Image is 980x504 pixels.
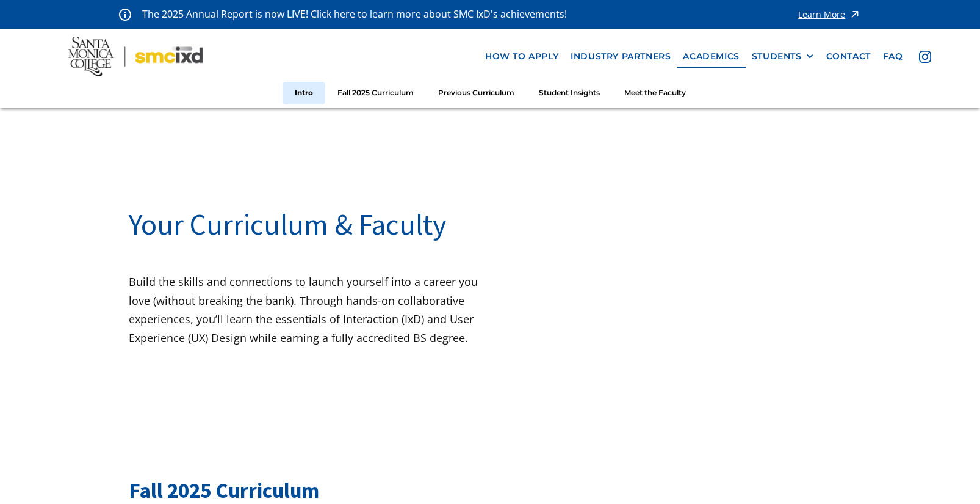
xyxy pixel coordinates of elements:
[479,45,564,68] a: how to apply
[129,272,491,347] p: Build the skills and connections to launch yourself into a career you love (without breaking the ...
[798,10,845,19] div: Learn More
[798,6,861,23] a: Learn More
[142,6,568,23] p: The 2025 Annual Report is now LIVE! Click here to learn more about SMC IxD's achievements!
[877,45,909,68] a: faq
[325,82,426,104] a: Fall 2025 Curriculum
[752,51,802,62] div: STUDENTS
[752,51,814,62] div: STUDENTS
[283,82,325,104] a: Intro
[119,8,131,21] img: icon - information - alert
[527,82,612,104] a: Student Insights
[849,6,861,23] img: icon - arrow - alert
[426,82,527,104] a: Previous Curriculum
[564,45,677,68] a: industry partners
[677,45,745,68] a: Academics
[612,82,698,104] a: Meet the Faculty
[68,37,202,76] img: Santa Monica College - SMC IxD logo
[820,45,877,68] a: contact
[919,51,931,63] img: icon - instagram
[129,206,446,243] span: Your Curriculum & Faculty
